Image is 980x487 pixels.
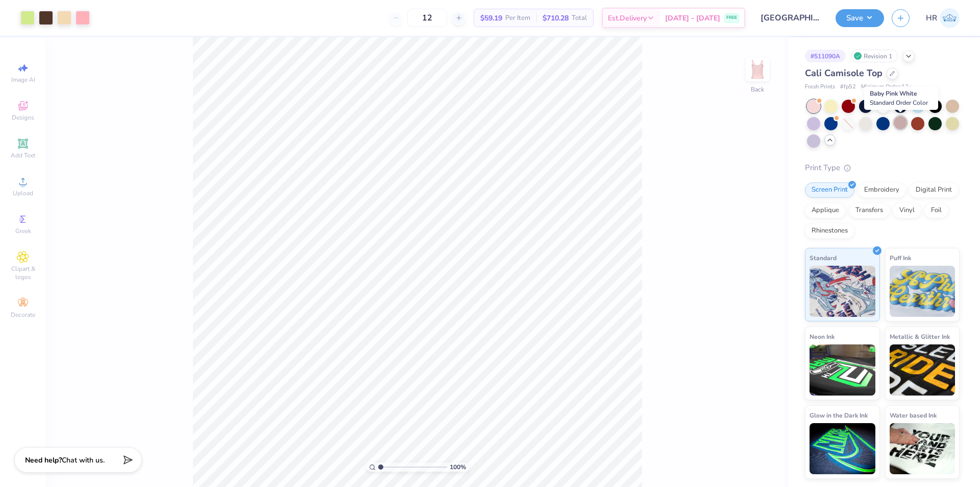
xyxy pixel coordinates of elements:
[926,12,937,24] span: HR
[505,13,530,24] span: Per Item
[608,13,647,24] span: Est. Delivery
[840,83,856,91] span: # fp52
[890,266,955,317] img: Puff Ink
[890,331,950,342] span: Metallic & Glitter Ink
[810,423,875,474] img: Glow in the Dark Ink
[890,344,955,396] img: Metallic & Glitter Ink
[805,203,846,218] div: Applique
[13,189,33,197] span: Upload
[849,203,890,218] div: Transfers
[864,86,938,110] div: Baby Pink White
[62,455,105,465] span: Chat with us.
[805,50,846,62] div: # 511090A
[572,13,587,24] span: Total
[407,9,447,27] input: – –
[805,162,960,174] div: Print Type
[857,182,906,198] div: Embroidery
[851,50,898,62] div: Revision 1
[924,203,948,218] div: Foil
[15,227,31,235] span: Greek
[5,265,41,281] span: Clipart & logos
[805,223,854,239] div: Rhinestones
[450,462,466,472] span: 100 %
[810,344,875,396] img: Neon Ink
[836,9,884,27] button: Save
[810,410,868,421] span: Glow in the Dark Ink
[810,266,875,317] img: Standard
[543,13,569,24] span: $710.28
[11,76,35,84] span: Image AI
[25,455,62,465] strong: Need help?
[909,182,959,198] div: Digital Print
[893,203,921,218] div: Vinyl
[890,410,937,421] span: Water based Ink
[870,99,928,107] span: Standard Order Color
[940,8,960,28] img: Hazel Del Rosario
[11,311,35,319] span: Decorate
[805,67,883,79] span: Cali Camisole Top
[805,83,835,91] span: Fresh Prints
[890,423,955,474] img: Water based Ink
[12,113,34,122] span: Designs
[11,151,35,159] span: Add Text
[480,13,502,24] span: $59.19
[665,13,720,24] span: [DATE] - [DATE]
[805,182,854,198] div: Screen Print
[810,331,835,342] span: Neon Ink
[726,14,737,21] span: FREE
[810,252,837,263] span: Standard
[861,83,912,91] span: Minimum Order: 12 +
[751,85,764,94] div: Back
[753,8,828,28] input: Untitled Design
[747,59,768,80] img: Back
[890,252,911,263] span: Puff Ink
[926,8,960,28] a: HR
